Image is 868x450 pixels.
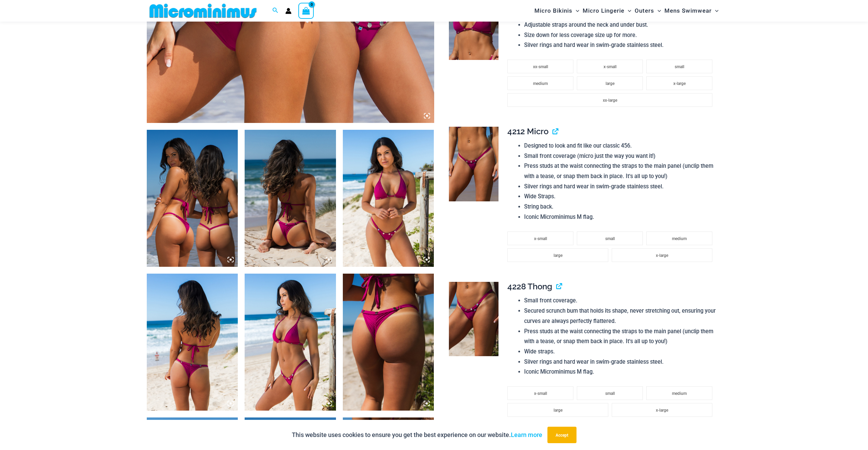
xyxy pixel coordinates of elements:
li: Silver rings and hard wear in swim-grade stainless steel. [524,357,716,367]
span: x-large [656,408,668,413]
img: Tight Rope Pink 4228 Thong [449,282,498,357]
span: Menu Toggle [712,2,718,20]
li: x-large [612,248,712,262]
a: Mens SwimwearMenu ToggleMenu Toggle [663,2,720,20]
img: Tight Rope Pink 4228 Thong [343,274,434,411]
p: This website uses cookies to ensure you get the best experience on our website. [292,430,542,440]
li: xx-small [507,60,573,73]
li: large [507,403,608,417]
span: small [605,236,615,241]
span: Mens Swimwear [664,2,712,20]
li: Size down for less coverage size up for more. [524,30,716,40]
li: Wide Straps. [524,191,716,202]
a: Learn more [511,431,542,438]
img: MM SHOP LOGO FLAT [147,3,259,18]
li: String back. [524,202,716,212]
span: medium [672,236,687,241]
span: Outers [635,2,654,20]
a: OutersMenu ToggleMenu Toggle [633,2,663,20]
span: x-small [534,236,547,241]
span: x-small [534,391,547,396]
li: Wide straps. [524,347,716,357]
li: medium [646,386,712,400]
span: Menu Toggle [654,2,661,20]
li: Small front coverage (micro just the way you want it!) [524,151,716,161]
li: Silver rings and hard wear in swim-grade stainless steel. [524,40,716,50]
span: x-small [604,64,617,69]
nav: Site Navigation [532,1,722,21]
img: Tight Rope Pink 319 Top 4228 Thong [343,130,434,267]
li: Small front coverage. [524,296,716,306]
span: xx-large [603,98,617,103]
li: Iconic Microminimus M flag. [524,367,716,377]
li: small [577,386,643,400]
a: Account icon link [285,8,292,14]
li: medium [646,232,712,245]
span: Menu Toggle [624,2,631,20]
li: Iconic Microminimus M flag. [524,212,716,222]
a: Micro LingerieMenu ToggleMenu Toggle [581,2,633,20]
li: Silver rings and hard wear in swim-grade stainless steel. [524,182,716,192]
li: large [577,76,643,90]
img: Tight Rope Pink 319 Top 4228 Thong [245,274,336,411]
li: medium [507,76,573,90]
button: Accept [547,427,576,443]
span: 4212 Micro [507,126,548,136]
span: large [554,253,562,258]
span: Micro Lingerie [583,2,624,20]
li: Secured scrunch bum that holds its shape, never stretching out, ensuring your curves are always p... [524,306,716,326]
li: Press studs at the waist connecting the straps to the main panel (unclip them with a tease, or sn... [524,326,716,347]
li: Adjustable straps around the neck and under bust. [524,20,716,30]
li: x-small [507,386,573,400]
span: large [554,408,562,413]
span: small [675,64,684,69]
li: x-small [577,60,643,73]
li: Press studs at the waist connecting the straps to the main panel (unclip them with a tease, or sn... [524,161,716,181]
img: Tight Rope Pink 319 4212 Micro [449,127,498,201]
li: x-large [612,403,712,417]
span: x-large [673,81,686,86]
li: x-small [507,232,573,245]
span: Micro Bikinis [534,2,572,20]
img: Tight Rope Pink 319 Top 4228 Thong [245,130,336,267]
span: large [606,81,614,86]
li: xx-large [507,93,712,107]
span: medium [533,81,548,86]
span: x-large [656,253,668,258]
li: Designed to look and fit like our classic 456. [524,141,716,151]
li: small [577,232,643,245]
li: x-large [646,76,712,90]
a: Search icon link [272,7,278,15]
li: small [646,60,712,73]
span: medium [672,391,687,396]
span: Menu Toggle [572,2,579,20]
li: large [507,248,608,262]
span: xx-small [533,64,548,69]
img: Tight Rope Pink 319 Top 4228 Thong [147,274,238,411]
a: View Shopping Cart, empty [298,3,314,18]
a: Micro BikinisMenu ToggleMenu Toggle [533,2,581,20]
span: small [605,391,615,396]
span: 4228 Thong [507,282,552,291]
img: Collection Pack B (3) [147,130,238,267]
